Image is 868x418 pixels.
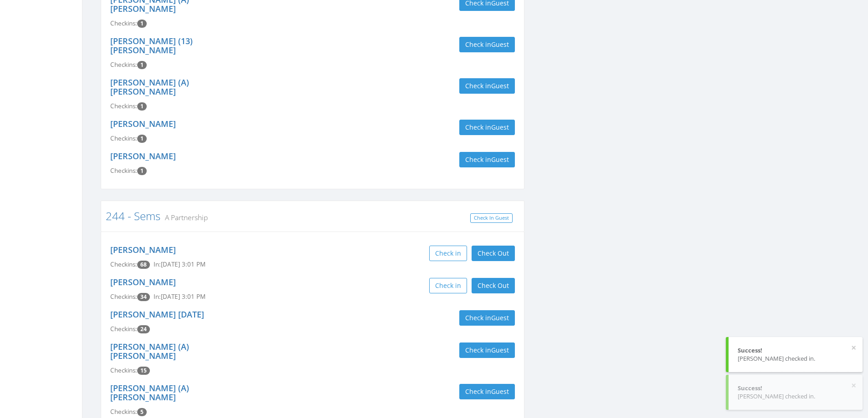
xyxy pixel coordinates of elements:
span: Checkins: [110,166,137,175]
span: In: [DATE] 3:01 PM [154,260,205,268]
span: Checkins: [110,260,137,268]
span: Checkin count [137,325,150,333]
button: × [851,343,856,353]
button: Check in [429,278,467,293]
button: Check inGuest [459,310,515,326]
a: [PERSON_NAME] [110,244,176,255]
span: Guest [491,123,509,131]
small: A Partnership [160,212,208,222]
a: 244 - Sems [106,208,160,223]
span: Guest [491,81,509,90]
span: Checkins: [110,325,137,333]
a: [PERSON_NAME] (A) [PERSON_NAME] [110,77,189,97]
span: Guest [491,387,509,396]
button: × [851,381,856,390]
span: In: [DATE] 3:01 PM [154,292,205,301]
a: [PERSON_NAME] (A) [PERSON_NAME] [110,383,189,403]
div: [PERSON_NAME] checked in. [738,392,853,401]
span: Guest [491,313,509,322]
a: [PERSON_NAME] (A) [PERSON_NAME] [110,341,189,361]
span: Checkin count [137,102,147,111]
span: Checkin count [137,61,147,69]
span: Guest [491,40,509,49]
div: Success! [738,346,853,355]
span: Checkins: [110,102,137,110]
a: [PERSON_NAME] [110,118,176,129]
button: Check Out [472,246,515,261]
div: Success! [738,384,853,393]
span: Checkin count [137,293,150,301]
button: Check Out [472,278,515,293]
span: Checkin count [137,167,147,175]
span: Checkins: [110,60,137,69]
a: Check In Guest [470,213,513,223]
button: Check inGuest [459,120,515,135]
button: Check inGuest [459,384,515,399]
button: Check inGuest [459,342,515,358]
a: [PERSON_NAME] [DATE] [110,309,204,320]
a: [PERSON_NAME] (13) [PERSON_NAME] [110,35,193,55]
a: [PERSON_NAME] [110,277,176,287]
span: Checkins: [110,408,137,416]
span: Checkins: [110,292,137,301]
span: Checkins: [110,366,137,374]
button: Check inGuest [459,152,515,167]
button: Check in [429,246,467,261]
span: Checkin count [137,20,147,28]
span: Checkins: [110,19,137,27]
span: Checkins: [110,134,137,142]
div: [PERSON_NAME] checked in. [738,354,853,363]
button: Check inGuest [459,37,515,52]
span: Guest [491,346,509,354]
a: [PERSON_NAME] [110,151,176,161]
span: Checkin count [137,135,147,143]
span: Guest [491,155,509,164]
span: Checkin count [137,367,150,375]
button: Check inGuest [459,78,515,94]
span: Checkin count [137,261,150,269]
span: Checkin count [137,408,147,416]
